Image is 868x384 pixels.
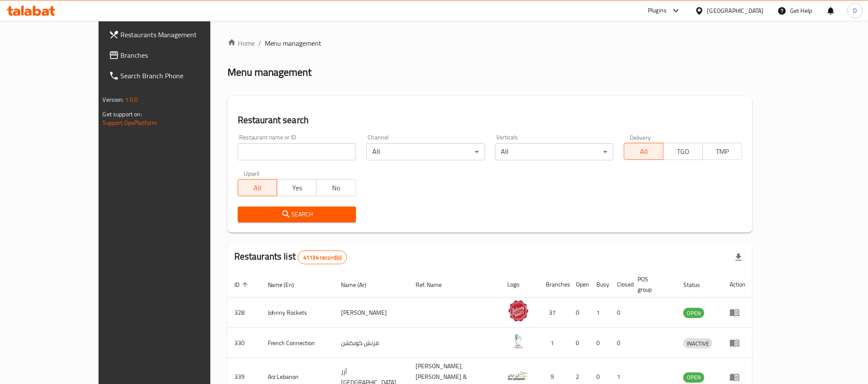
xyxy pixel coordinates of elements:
[227,298,261,328] td: 328
[508,331,529,352] img: French Connection
[261,328,335,358] td: French Connection
[683,372,704,382] span: OPEN
[258,38,261,48] li: /
[244,171,260,177] label: Upsell
[501,272,539,298] th: Logo
[628,145,660,158] span: All
[125,94,138,105] span: 1.0.0
[853,6,857,15] span: D
[121,71,236,81] span: Search Branch Phone
[648,6,667,16] div: Plugins
[227,65,312,79] h2: Menu management
[238,179,278,196] button: All
[707,6,764,15] div: [GEOGRAPHIC_DATA]
[102,45,243,65] a: Branches
[683,280,711,290] span: Status
[341,280,377,290] span: Name (Ar)
[245,209,349,220] span: Search
[298,254,347,262] span: 41134 record(s)
[416,280,453,290] span: Ref. Name
[624,143,664,160] button: All
[630,134,651,140] label: Delivery
[121,50,236,60] span: Branches
[730,372,745,382] div: Menu
[539,272,569,298] th: Branches
[242,182,274,194] span: All
[703,143,742,160] button: TMP
[539,328,569,358] td: 1
[320,182,353,194] span: No
[611,328,631,358] td: 0
[663,143,703,160] button: TGO
[495,143,614,160] div: All
[103,117,157,128] a: Support.OpsPlatform
[103,109,142,120] span: Get support on:
[638,274,667,295] span: POS group
[683,308,704,318] div: OPEN
[667,145,700,158] span: TGO
[102,24,243,45] a: Restaurants Management
[508,300,529,322] img: Johnny Rockets
[227,328,261,358] td: 330
[590,298,611,328] td: 1
[569,328,590,358] td: 0
[569,272,590,298] th: Open
[366,143,485,160] div: All
[268,280,305,290] span: Name (En)
[334,328,409,358] td: فرنش كونكشن
[234,250,347,264] h2: Restaurants list
[281,182,313,194] span: Yes
[234,280,251,290] span: ID
[261,298,335,328] td: Johnny Rockets
[227,38,753,48] nav: breadcrumb
[590,272,611,298] th: Busy
[728,247,749,268] div: Export file
[683,338,712,349] div: INACTIVE
[730,338,745,348] div: Menu
[121,30,236,40] span: Restaurants Management
[539,298,569,328] td: 37
[238,207,356,222] button: Search
[683,308,704,318] span: OPEN
[316,179,356,196] button: No
[298,251,347,264] div: Total records count
[102,65,243,86] a: Search Branch Phone
[611,272,631,298] th: Closed
[590,328,611,358] td: 0
[238,114,742,127] h2: Restaurant search
[103,94,124,105] span: Version:
[730,307,745,318] div: Menu
[683,339,712,349] span: INACTIVE
[723,272,752,298] th: Action
[277,179,317,196] button: Yes
[569,298,590,328] td: 0
[611,298,631,328] td: 0
[706,145,739,158] span: TMP
[238,143,356,160] input: Search for restaurant name or ID..
[334,298,409,328] td: [PERSON_NAME]
[265,38,322,48] span: Menu management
